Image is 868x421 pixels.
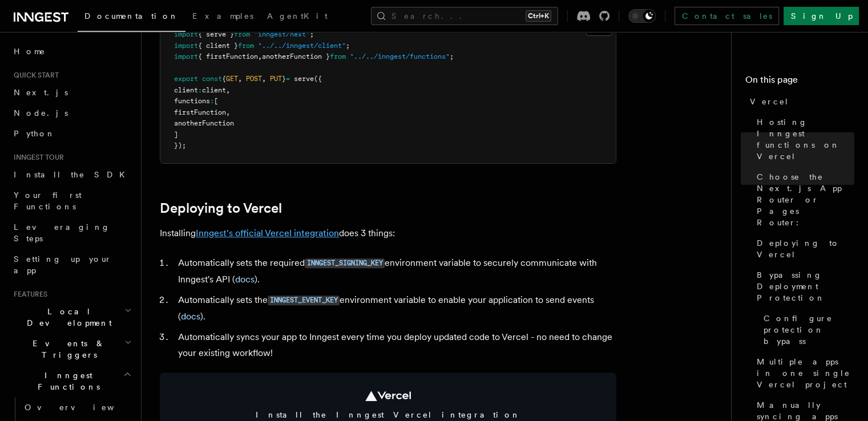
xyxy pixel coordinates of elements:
a: Inngest's official Vercel integration [196,228,339,238]
span: Events & Triggers [9,338,124,361]
li: Automatically sets the required environment variable to securely communicate with Inngest's API ( ). [175,255,616,288]
a: Examples [185,3,260,31]
button: Toggle dark mode [628,9,656,23]
a: Multiple apps in one single Vercel project [752,351,854,395]
span: [ [214,97,218,105]
span: { firstFunction [198,52,258,60]
span: AgentKit [267,11,328,21]
a: Next.js [9,82,134,103]
span: Leveraging Steps [14,222,110,243]
span: , [262,75,266,83]
span: Configure protection bypass [764,313,854,347]
span: Overview [25,403,142,412]
span: , [238,75,242,83]
a: Hosting Inngest functions on Vercel [752,112,854,167]
a: Configure protection bypass [759,308,854,351]
p: Installing does 3 things: [160,225,616,241]
span: serve [294,75,314,83]
span: import [174,52,198,60]
button: Search...Ctrl+K [371,7,558,25]
a: AgentKit [260,3,334,31]
span: from [238,42,254,50]
a: INNGEST_EVENT_KEY [268,294,340,305]
span: Install the Inngest Vercel integration [173,409,603,420]
span: : [210,97,214,105]
span: from [234,30,250,38]
span: Inngest tour [9,153,64,162]
span: { serve } [198,30,234,38]
span: Install the SDK [14,170,132,179]
a: Choose the Next.js App Router or Pages Router: [752,167,854,233]
span: } [282,75,286,83]
a: Overview [20,397,134,418]
span: "inngest/next" [254,30,310,38]
span: Inngest Functions [9,370,123,392]
a: Contact sales [675,7,779,25]
span: Vercel [750,96,789,107]
span: , [226,86,230,94]
span: Features [9,290,47,299]
span: Bypassing Deployment Protection [757,269,854,303]
span: }); [174,141,186,149]
span: ] [174,131,178,139]
span: anotherFunction [174,119,234,127]
span: Local Development [9,306,124,329]
span: firstFunction [174,108,226,116]
span: Your first Functions [14,191,82,211]
span: { client } [198,42,238,50]
span: "../../inngest/functions" [350,52,450,60]
code: INNGEST_SIGNING_KEY [305,258,385,268]
span: Quick start [9,71,59,80]
h4: On this page [745,73,854,91]
span: : [198,86,202,94]
a: Your first Functions [9,185,134,217]
span: anotherFunction } [262,52,330,60]
span: Python [14,129,55,138]
a: Deploying to Vercel [752,233,854,265]
a: Deploying to Vercel [160,200,282,216]
a: INNGEST_SIGNING_KEY [305,257,385,268]
span: functions [174,97,210,105]
span: Choose the Next.js App Router or Pages Router: [757,171,854,228]
span: import [174,42,198,50]
span: POST [246,75,262,83]
a: Vercel [745,91,854,112]
span: Deploying to Vercel [757,237,854,260]
a: Home [9,41,134,62]
span: PUT [270,75,282,83]
a: Setting up your app [9,249,134,281]
span: from [330,52,346,60]
span: = [286,75,290,83]
span: const [202,75,222,83]
span: Multiple apps in one single Vercel project [757,356,854,390]
a: Python [9,123,134,144]
span: Setting up your app [14,254,112,275]
a: docs [181,311,200,322]
span: Node.js [14,108,68,118]
span: client [174,86,198,94]
li: Automatically sets the environment variable to enable your application to send events ( ). [175,292,616,325]
a: Install the SDK [9,164,134,185]
span: GET [226,75,238,83]
span: "../../inngest/client" [258,42,346,50]
span: Next.js [14,88,68,97]
a: Bypassing Deployment Protection [752,265,854,308]
span: , [226,108,230,116]
a: Sign Up [784,7,859,25]
span: import [174,30,198,38]
span: { [222,75,226,83]
li: Automatically syncs your app to Inngest every time you deploy updated code to Vercel - no need to... [175,329,616,361]
span: ; [450,52,454,60]
a: Leveraging Steps [9,217,134,249]
span: Hosting Inngest functions on Vercel [757,116,854,162]
span: export [174,75,198,83]
span: ; [346,42,350,50]
kbd: Ctrl+K [526,10,551,22]
span: , [258,52,262,60]
button: Local Development [9,301,134,333]
a: docs [235,274,255,285]
button: Inngest Functions [9,365,134,397]
a: Node.js [9,103,134,123]
code: INNGEST_EVENT_KEY [268,295,340,305]
button: Events & Triggers [9,333,134,365]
